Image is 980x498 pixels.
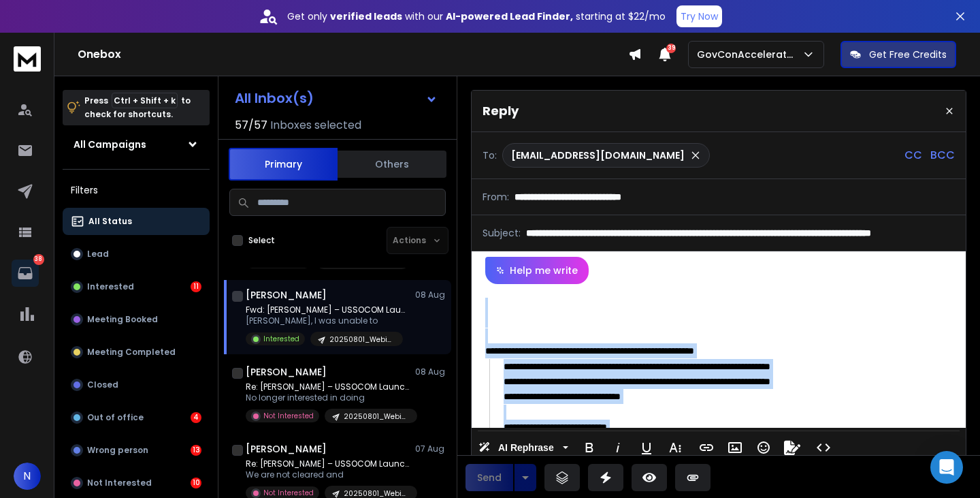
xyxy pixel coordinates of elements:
[63,131,210,158] button: All Campaigns
[246,392,409,403] p: No longer interested in doing
[495,442,557,454] span: AI Rephrase
[666,44,676,53] span: 39
[270,117,361,134] h3: Inboxes selected
[12,260,39,287] a: 38
[263,488,314,498] p: Not Interested
[63,208,210,235] button: All Status
[63,404,210,431] button: Out of office4
[338,149,446,179] button: Others
[246,288,327,302] h1: [PERSON_NAME]
[779,434,805,461] button: Signature
[87,478,152,488] p: Not Interested
[248,235,275,246] label: Select
[229,148,338,181] button: Primary
[87,281,134,292] p: Interested
[87,379,118,390] p: Closed
[446,10,573,23] strong: AI-powered Lead Finder,
[33,254,44,265] p: 38
[330,10,402,23] strong: verified leads
[483,102,519,121] p: Reply
[63,371,210,399] button: Closed
[344,411,409,422] p: 20250801_Webinar(0805-0807)-SOFGSD + GovCon 2.0
[87,445,148,456] p: Wrong person
[63,469,210,497] button: Not Interested10
[634,434,659,461] button: Underline (Ctrl+U)
[483,226,521,240] p: Subject:
[87,314,158,325] p: Meeting Booked
[415,290,446,300] p: 08 Aug
[246,305,409,315] p: Fwd: [PERSON_NAME] – USSOCOM Launches
[246,442,327,456] h1: [PERSON_NAME]
[63,273,210,300] button: Interested11
[112,93,178,108] span: Ctrl + Shift + k
[483,149,497,162] p: To:
[191,445,201,456] div: 13
[483,190,509,204] p: From:
[63,306,210,333] button: Meeting Booked
[14,46,41,72] img: logo
[14,463,41,490] button: N
[87,249,109,260] p: Lead
[693,434,719,461] button: Insert Link (Ctrl+K)
[246,458,409,469] p: Re: [PERSON_NAME] – USSOCOM Launches
[676,5,722,27] button: Try Now
[263,411,314,421] p: Not Interested
[87,347,176,358] p: Meeting Completed
[191,478,201,488] div: 10
[869,48,947,61] p: Get Free Credits
[235,117,267,134] span: 57 / 57
[246,365,327,379] h1: [PERSON_NAME]
[87,412,144,423] p: Out of office
[63,181,210,200] h3: Filters
[88,216,132,227] p: All Status
[751,434,777,461] button: Emoticons
[415,367,446,377] p: 08 Aug
[930,147,955,164] p: BCC
[576,434,602,461] button: Bold (Ctrl+B)
[662,434,688,461] button: More Text
[246,469,409,480] p: We are not cleared and
[485,257,589,284] button: Help me write
[697,48,802,61] p: GovConAccelerator
[681,10,718,23] p: Try Now
[263,334,299,344] p: Interested
[63,437,210,464] button: Wrong person13
[605,434,631,461] button: Italic (Ctrl+I)
[415,443,446,454] p: 07 Aug
[246,382,409,392] p: Re: [PERSON_NAME] – USSOCOM Launches
[840,41,956,68] button: Get Free Credits
[63,339,210,366] button: Meeting Completed
[224,84,448,112] button: All Inbox(s)
[287,10,666,23] p: Get only with our starting at $22/mo
[511,149,685,162] p: [EMAIL_ADDRESS][DOMAIN_NAME]
[84,94,191,121] p: Press to check for shortcuts.
[78,46,628,63] h1: Onebox
[329,334,395,345] p: 20250801_Webinar(0805-0807)-SOFGSD + GovCon 2.0
[930,451,963,484] div: Open Intercom Messenger
[191,412,201,423] div: 4
[73,138,146,151] h1: All Campaigns
[811,434,836,461] button: Code View
[904,147,922,164] p: CC
[246,315,409,326] p: [PERSON_NAME], I was unable to
[476,434,571,461] button: AI Rephrase
[722,434,748,461] button: Insert Image (Ctrl+P)
[63,240,210,268] button: Lead
[235,91,314,105] h1: All Inbox(s)
[191,281,201,292] div: 11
